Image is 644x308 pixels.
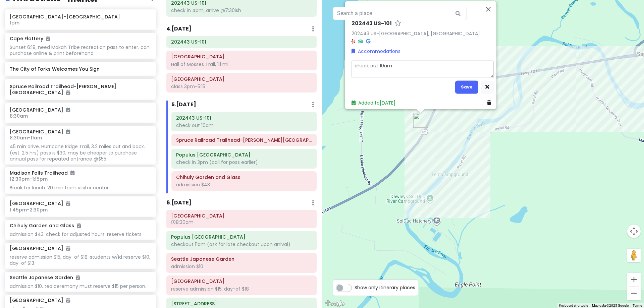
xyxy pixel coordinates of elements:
[176,152,312,158] h6: Populus Seattle
[10,274,80,281] h6: Seattle Japanese Garden
[171,54,312,60] h6: Hoh Rainforest Visitor Center
[10,44,151,56] div: Sunset 6:19, need Makah Tribe recreation pass to enter. can purchase online & print beforehand.
[10,134,42,141] span: 8:30am - 11am
[10,297,70,303] h6: [GEOGRAPHIC_DATA]
[10,19,19,26] span: 1pm
[10,66,151,72] h6: The City of Forks Welcomes You Sign
[352,60,494,78] textarea: check out 10am
[10,36,50,42] h6: Cape Flattery
[171,241,312,247] div: checkout 11am (ask for late checkout upon arrival)
[171,7,312,13] div: check in 4pm, arrive @7:30ish
[10,200,151,206] h6: [GEOGRAPHIC_DATA]
[627,225,641,238] button: Map camera controls
[10,14,151,20] h6: [GEOGRAPHIC_DATA]–[GEOGRAPHIC_DATA]
[352,20,392,27] h6: 202443 US-101
[166,25,192,33] h6: 4 . [DATE]
[10,231,151,237] div: admission $43. check for adjusted hours. reserve tickets.
[66,129,70,134] i: Added to itinerary
[627,287,641,300] button: Zoom out
[171,76,312,82] h6: Harvard University
[176,122,312,128] div: check out 10am
[171,101,196,108] h6: 5 . [DATE]
[70,171,74,175] i: Added to itinerary
[171,39,312,45] h6: 202443 US-101
[352,99,395,106] a: Added to[DATE]
[166,199,192,206] h6: 6 . [DATE]
[176,159,312,165] div: check in 3pm (call for poss earlier)
[324,299,346,308] a: Open this area in Google Maps (opens a new window)
[77,223,81,228] i: Added to itinerary
[10,185,151,191] div: Break for lunch. 20 min from visitor center.
[10,283,151,289] div: admission $10. tea ceremony must reserve $15 per person.
[76,275,80,280] i: Added to itinerary
[176,174,312,180] h6: Chihuly Garden and Glass
[352,47,400,55] a: Accommodations
[171,256,312,262] h6: Seattle Japanese Garden
[66,201,70,206] i: Added to itinerary
[366,39,370,43] i: Google Maps
[176,115,312,121] h6: 202443 US-101
[66,298,70,303] i: Added to itinerary
[487,99,494,106] a: Delete place
[10,107,151,113] h6: [GEOGRAPHIC_DATA]
[171,234,312,240] h6: Populus Seattle
[171,83,312,89] div: class 3pm-5:15
[10,223,81,229] h6: Chihuly Garden and Glass
[10,206,48,213] span: 1:45pm - 2:30pm
[171,219,194,226] span: 8:30am
[10,170,74,176] h6: Madison Falls Trailhead
[66,108,70,112] i: Added to itinerary
[559,303,588,308] button: Keyboard shortcuts
[46,36,50,41] i: Added to itinerary
[10,113,28,119] span: 8:30am
[10,176,48,182] span: 12:30pm - 1:15pm
[10,143,151,162] div: 45 min drive. Hurricane Ridge Trail, 3.2 miles out and back. (est. 2.5 hrs) pass is $30, may be c...
[66,246,70,251] i: Added to itinerary
[358,39,363,43] i: Tripadvisor
[627,249,641,262] button: Drag Pegman onto the map to open Street View
[592,304,629,307] span: Map data ©2025 Google
[171,213,312,219] h6: Pike Place Market
[352,30,480,37] a: 202443 US-[GEOGRAPHIC_DATA], [GEOGRAPHIC_DATA]
[355,284,415,291] span: Show only itinerary places
[176,137,312,143] h6: Spruce Railroad Trailhead-Camp David Junior Road
[10,129,70,135] h6: [GEOGRAPHIC_DATA]
[171,286,312,292] div: reserve admission $15, day-of $18
[480,1,496,17] button: Close
[176,182,312,188] div: admission $43
[633,304,642,307] a: Terms (opens in new tab)
[333,7,467,20] input: Search a place
[66,90,70,95] i: Added to itinerary
[411,110,431,130] div: 202443 US-101
[10,83,151,96] h6: Spruce Railroad Trailhead-[PERSON_NAME][GEOGRAPHIC_DATA]
[171,263,312,269] div: admission $10
[171,61,312,67] div: Hall of Mosses Trail, 1.1 mi.
[171,301,312,307] h6: 49010 SE Middle Fork Rd
[394,20,401,27] a: Star place
[455,80,478,94] button: Save
[10,254,151,266] div: reserve admission $15, day-of $18. students w/id reserve $10, day-of $13
[171,278,312,284] h6: Seattle Asian Art Museum
[10,245,70,251] h6: [GEOGRAPHIC_DATA]
[627,273,641,286] button: Zoom in
[324,299,346,308] img: Google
